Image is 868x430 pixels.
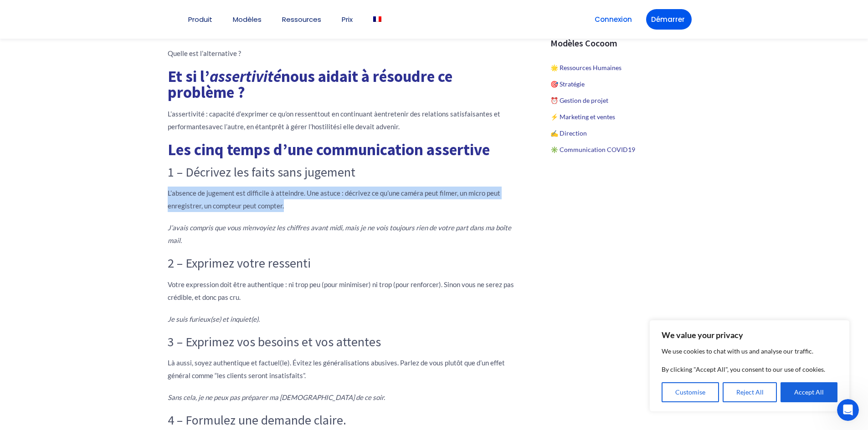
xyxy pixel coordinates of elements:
img: Français [373,16,381,22]
strong: exprimer ce qu’on ressent [241,110,318,118]
p: L’assertivité : capacité d’ tout en continuant à avec l’autre, en étant si elle devait advenir. [168,107,519,133]
h1: Et si l’ nous aidait à résoudre ce problème ? [168,69,519,101]
em: J’avais compris que vous m’envoyiez les chiffres avant midi, mais je ne vois toujours rien de vot... [168,223,511,244]
h1: Les cinq temps d’une communication assertive [168,142,519,158]
a: Ressources [282,16,321,23]
a: ⏰ Gestion de projet [550,96,608,104]
i: assertivité [210,66,281,86]
p: We value your privacy [662,329,837,340]
strong: 1 – Décrivez les faits sans jugement [168,164,355,180]
strong: 3 – Exprimez vos besoins et vos attentes [168,334,381,350]
a: ⚡️ Marketing et ventes [550,113,615,121]
strong: 4 – Formulez une demande claire. [168,412,346,428]
strong: entretenir des relations satisfaisantes et performantes [168,110,500,131]
p: L’absence de jugement est difficile à atteindre. Une astuce : décrivez ce qu’une caméra peut film... [168,187,519,212]
a: Produit [188,16,212,23]
p: Quelle est l’alternative ? [168,47,519,60]
h3: Modèles Cocoom [550,38,701,49]
strong: prêt à gérer l’hostilité [272,122,337,131]
button: Accept All [781,382,837,402]
p: We use cookies to chat with us and analyse our traffic. [662,346,837,357]
a: Prix [342,16,353,23]
p: Là aussi, soyez authentique et factuel(le). Évitez les généralisations abusives. Parlez de vous p... [168,356,519,382]
iframe: Intercom live chat [837,399,859,421]
em: Sans cela, je ne peux pas préparer ma [DEMOGRAPHIC_DATA] de ce soir. [168,393,385,401]
a: Démarrer [646,9,692,30]
a: 🎯 Stratégie [550,80,585,88]
a: ✍️ Direction [550,129,587,137]
button: Customise [662,382,719,402]
button: Reject All [723,382,777,402]
a: 🌟 Ressources Humaines [550,64,621,71]
a: Modèles [233,16,262,23]
strong: 2 – Exprimez votre ressenti [168,255,311,271]
em: Je suis furieux(se) et inquiet(e). [168,315,260,323]
a: ✳️ Communication COVID19 [550,146,635,153]
p: By clicking "Accept All", you consent to our use of cookies. [662,364,837,375]
a: Connexion [590,9,637,30]
p: Votre expression doit être authentique : ni trop peu (pour minimiser) ni trop (pour renforcer). S... [168,278,519,304]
